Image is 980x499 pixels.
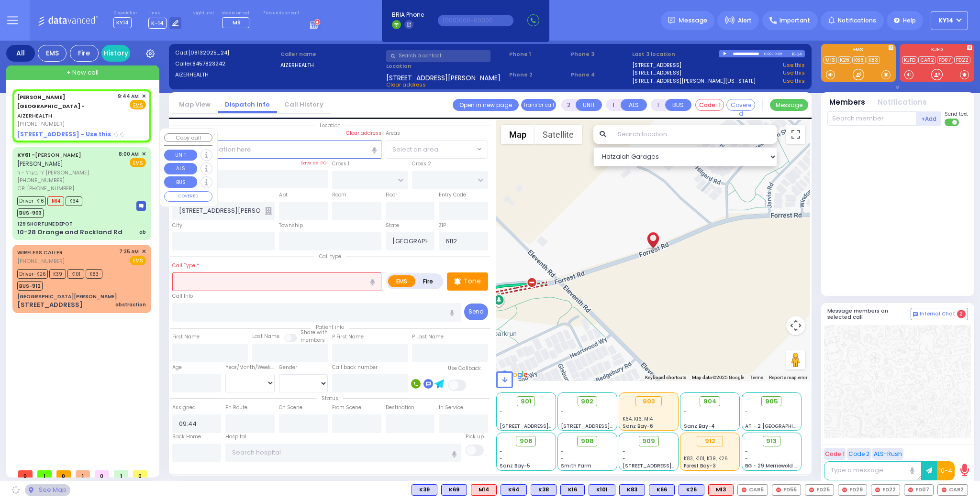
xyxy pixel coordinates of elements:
[852,56,866,64] a: K66
[172,222,182,229] label: City
[17,130,111,138] u: [STREET_ADDRESS] - Use this
[142,92,146,100] span: ✕
[17,196,46,206] span: Driver-K16
[679,484,704,496] div: BLS
[17,151,81,159] a: [PERSON_NAME]
[252,333,279,340] label: Last Name
[697,436,723,446] div: 912
[561,408,564,415] span: -
[133,102,143,109] u: EMS
[772,48,774,59] div: /
[265,207,272,215] span: Other building occupants
[745,455,748,462] span: -
[501,125,535,144] button: Show street map
[509,71,568,79] span: Phone 2
[114,470,128,477] span: 1
[847,448,871,460] button: Code 2
[829,97,865,108] button: Members
[386,191,397,199] label: Floor
[872,448,903,460] button: ALS-Rush
[499,369,530,381] img: Google
[500,415,502,423] span: -
[441,484,467,496] div: K69
[18,470,33,477] span: 0
[742,488,746,492] img: red-radio-icon.svg
[148,11,182,16] label: Lines
[301,160,328,166] label: Save as POI
[280,50,383,58] label: Caller name
[142,150,146,158] span: ✕
[386,404,414,412] label: Destination
[900,47,974,54] label: KJFD
[679,16,707,25] span: Message
[561,462,591,469] span: Smith Farm
[172,333,200,341] label: First Name
[441,484,467,496] div: BLS
[632,50,719,58] label: Last 3 location
[412,333,444,341] label: P Last Name
[621,99,647,111] button: ALS
[315,122,345,129] span: Location
[561,415,564,423] span: -
[824,56,837,64] a: M13
[619,484,645,496] div: BLS
[623,448,625,455] span: -
[824,448,846,460] button: Code 1
[164,133,212,142] button: Copy call
[765,397,778,406] span: 905
[17,93,85,110] span: [PERSON_NAME][GEOGRAPHIC_DATA] -
[164,163,197,174] button: ALS
[838,484,867,496] div: FD29
[745,462,799,469] span: BG - 29 Merriewold S.
[175,60,278,68] label: Caller:
[665,99,691,111] button: BUS
[70,45,99,62] div: Fire
[776,488,781,492] img: red-radio-icon.svg
[438,15,513,26] input: (000)000-00000
[172,433,201,441] label: Back Home
[649,484,675,496] div: K66
[6,45,35,62] div: All
[17,249,63,256] a: WIRELESS CALLER
[386,130,400,137] label: Areas
[786,316,805,335] button: Map camera controls
[937,484,968,496] div: CAR2
[130,158,146,167] span: EMS
[875,488,880,492] img: red-radio-icon.svg
[17,300,83,310] div: [STREET_ADDRESS]
[412,484,437,496] div: BLS
[619,484,645,496] div: K83
[130,256,146,265] span: EMS
[56,470,71,477] span: 0
[392,145,438,154] span: Select an area
[531,484,557,496] div: BLS
[172,364,182,371] label: Age
[668,17,675,24] img: message.svg
[17,93,85,119] a: AIZERHEALTH
[764,48,772,59] div: 0:00
[67,68,99,77] span: + New call
[133,470,147,477] span: 0
[521,397,532,406] span: 901
[346,130,381,137] label: Clear address
[225,404,247,412] label: En Route
[439,191,466,199] label: Entry Code
[684,462,716,469] span: Forest Bay-3
[500,408,502,415] span: -
[521,99,556,111] button: Transfer call
[589,484,615,496] div: BLS
[464,304,488,320] button: Send
[695,99,724,111] button: Code-1
[222,11,252,16] label: Medic on call
[119,248,139,255] span: 7:35 AM
[937,461,955,480] button: 10-4
[842,488,847,492] img: red-radio-icon.svg
[500,462,530,469] span: Sanz Bay-5
[500,423,590,430] span: [STREET_ADDRESS][PERSON_NAME]
[938,16,953,25] span: KY14
[535,125,582,144] button: Show satellite imagery
[501,484,527,496] div: BLS
[386,62,506,70] label: Location
[188,49,229,56] span: [08132025_24]
[279,364,297,371] label: Gender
